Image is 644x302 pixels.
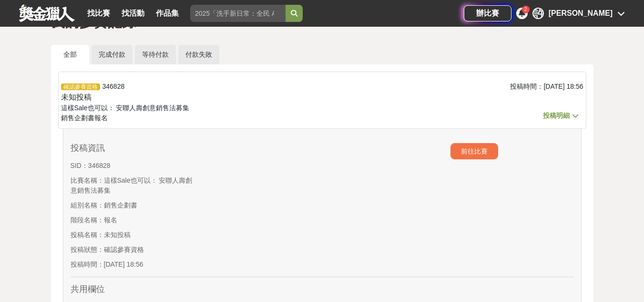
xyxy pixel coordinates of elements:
span: 這樣Sale也可以： 安聯人壽創意銷售法募集 [71,177,193,194]
span: 報名 [94,114,108,122]
span: 銷售企劃書 [61,114,94,122]
a: 辦比賽 [464,5,511,21]
span: 346828 [102,83,125,90]
span: 確認參賽資格 [104,246,144,253]
span: 未知投稿 [104,231,131,239]
a: 完成付款 [92,45,133,64]
input: 2025「洗手新日常：全民 ALL IN」洗手歌全台徵選 [190,5,286,22]
span: 這樣Sale也可以： 安聯人壽創意銷售法募集 [61,104,190,112]
span: 階段名稱： [71,216,104,224]
span: 銷售企劃書 [104,201,137,209]
span: [DATE] 18:56 [104,260,143,268]
a: 付款失敗 [178,45,219,64]
span: 投稿狀態： [71,246,104,253]
a: 找活動 [118,7,148,20]
span: 投稿時間： [DATE] 18:56 [510,83,583,90]
span: 投稿時間： [71,260,104,268]
a: 找比賽 [83,7,114,20]
span: 組別名稱： [71,201,104,209]
a: 全部 [51,45,89,64]
div: [PERSON_NAME] [549,8,613,19]
span: 報名 [104,216,117,224]
span: 投稿名稱： [71,231,104,239]
h3: 投稿資訊 [71,143,196,154]
span: SID： [71,162,88,169]
button: 前往比賽 [450,143,498,159]
span: 346828 [88,162,111,169]
span: 確認參賽資格 [61,83,100,90]
a: 等待付款 [135,45,176,64]
span: 2 [524,7,527,12]
span: 比賽名稱： [71,177,104,184]
span: 投稿明細 [543,112,570,119]
span: 未知投稿 [61,93,92,101]
a: 作品集 [152,7,183,20]
div: 許 [532,8,544,19]
h3: 共用欄位 [71,284,574,295]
